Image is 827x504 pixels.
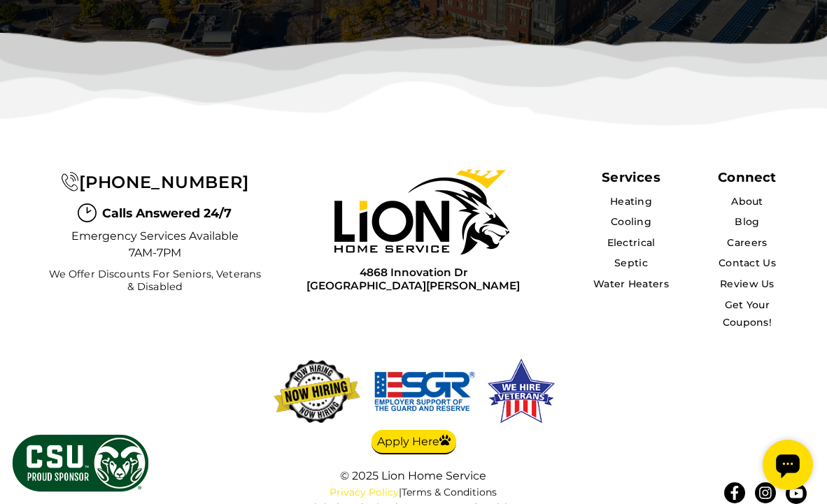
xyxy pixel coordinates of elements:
[372,430,456,455] a: Apply Here
[719,257,776,269] a: Contact Us
[593,278,669,290] a: Water Heaters
[79,172,249,192] span: [PHONE_NUMBER]
[731,195,763,208] a: About
[270,357,364,426] img: now-hiring
[735,215,759,228] a: Blog
[614,257,648,269] a: Septic
[402,486,497,498] a: Terms & Conditions
[723,298,772,329] a: Get Your Coupons!
[720,278,775,290] a: Review Us
[45,268,265,293] span: We Offer Discounts for Seniors, Veterans & Disabled
[102,204,232,222] span: Calls Answered 24/7
[61,172,249,192] a: [PHONE_NUMBER]
[306,266,520,293] a: 4868 Innovation Dr[GEOGRAPHIC_DATA][PERSON_NAME]
[279,469,547,482] div: © 2025 Lion Home Service
[727,236,767,249] a: Careers
[10,433,150,494] img: CSU Sponsor Badge
[718,169,776,185] div: Connect
[306,279,520,292] span: [GEOGRAPHIC_DATA][PERSON_NAME]
[602,169,660,185] span: Services
[486,357,557,426] img: We hire veterans
[611,215,651,228] a: Cooling
[372,357,477,426] img: We hire veterans
[71,228,239,261] span: Emergency Services Available 7AM-7PM
[6,6,56,56] div: Open chat widget
[306,266,520,279] span: 4868 Innovation Dr
[607,236,656,249] a: Electrical
[610,195,652,208] a: Heating
[330,486,399,498] a: Privacy Policy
